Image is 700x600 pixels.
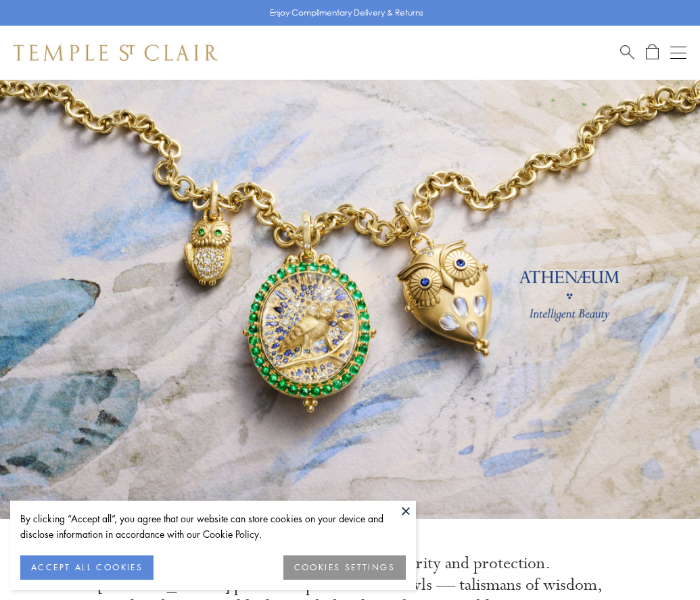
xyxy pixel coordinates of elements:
[670,45,686,61] button: Open navigation
[20,511,406,542] div: By clicking “Accept all”, you agree that our website can store cookies on your device and disclos...
[20,555,154,580] button: ACCEPT ALL COOKIES
[620,44,634,61] a: Search
[270,6,423,20] p: Enjoy Complimentary Delivery & Returns
[283,555,406,580] button: COOKIES SETTINGS
[14,45,218,61] img: Temple St. Clair
[646,44,659,61] a: Open Shopping Bag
